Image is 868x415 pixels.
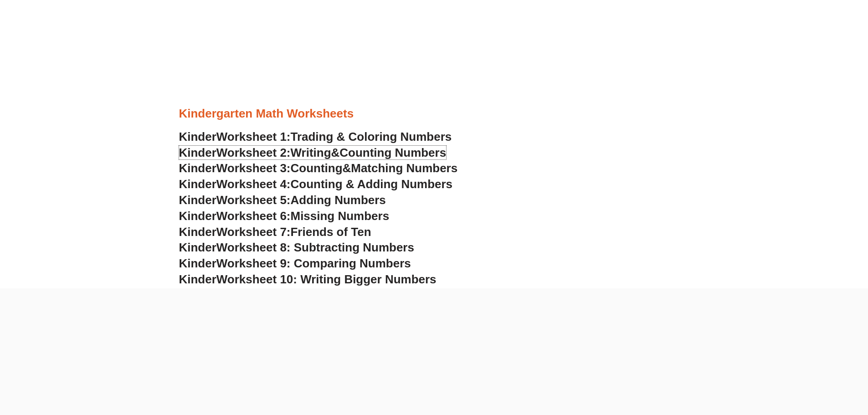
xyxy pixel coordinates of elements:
[179,256,216,270] span: Kinder
[216,256,411,270] span: Worksheet 9: Comparing Numbers
[179,130,216,143] span: Kinder
[291,130,452,143] span: Trading & Coloring Numbers
[291,225,371,239] span: Friends of Ten
[216,241,414,254] span: Worksheet 8: Subtracting Numbers
[179,177,453,191] a: KinderWorksheet 4:Counting & Adding Numbers
[179,256,411,270] a: KinderWorksheet 9: Comparing Numbers
[216,161,291,175] span: Worksheet 3:
[179,225,216,239] span: Kinder
[179,130,452,143] a: KinderWorksheet 1:Trading & Coloring Numbers
[351,161,457,175] span: Matching Numbers
[179,241,216,254] span: Kinder
[179,209,390,223] a: KinderWorksheet 6:Missing Numbers
[339,146,446,159] span: Counting Numbers
[179,193,216,207] span: Kinder
[179,161,458,175] a: KinderWorksheet 3:Counting&Matching Numbers
[179,209,216,223] span: Kinder
[291,146,331,159] span: Writing
[216,146,291,159] span: Worksheet 2:
[179,225,371,239] a: KinderWorksheet 7:Friends of Ten
[179,106,689,122] h3: Kindergarten Math Worksheets
[179,177,216,191] span: Kinder
[179,241,414,254] a: KinderWorksheet 8: Subtracting Numbers
[179,146,447,159] a: KinderWorksheet 2:Writing&Counting Numbers
[291,209,390,223] span: Missing Numbers
[216,209,291,223] span: Worksheet 6:
[216,193,291,207] span: Worksheet 5:
[291,193,386,207] span: Adding Numbers
[716,312,868,415] iframe: Chat Widget
[179,272,216,286] span: Kinder
[216,130,291,143] span: Worksheet 1:
[216,177,291,191] span: Worksheet 4:
[216,225,291,239] span: Worksheet 7:
[179,193,386,207] a: KinderWorksheet 5:Adding Numbers
[216,272,437,286] span: Worksheet 10: Writing Bigger Numbers
[291,177,453,191] span: Counting & Adding Numbers
[179,146,216,159] span: Kinder
[179,272,437,286] a: KinderWorksheet 10: Writing Bigger Numbers
[179,161,216,175] span: Kinder
[291,161,343,175] span: Counting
